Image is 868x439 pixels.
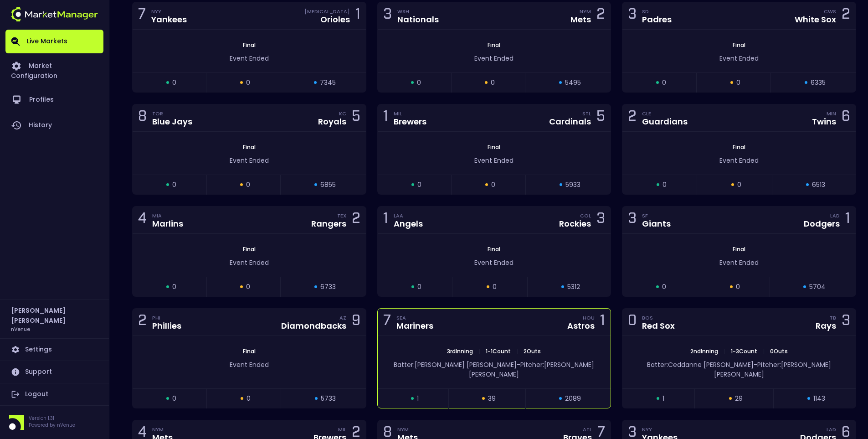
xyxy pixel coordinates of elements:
span: 39 [488,394,496,403]
a: History [5,113,103,138]
span: - [517,360,520,369]
span: Event Ended [719,156,759,165]
div: NYY [642,426,678,433]
span: 0 [417,282,421,292]
span: Final [240,41,258,49]
a: Profiles [5,87,103,113]
span: 0 [246,180,250,190]
div: SD [642,8,672,15]
span: 0 [247,394,251,403]
div: STL [582,110,591,117]
span: 0 [493,282,497,292]
span: 1 - 3 Count [728,347,760,355]
p: Version 1.31 [29,415,75,422]
div: Version 1.31Powered by nVenue [5,415,103,430]
div: NYM [397,426,418,433]
span: Final [730,245,748,253]
span: 5312 [567,282,580,292]
span: 1 [663,394,664,403]
div: 2 [628,109,637,126]
span: | [476,347,483,355]
span: | [514,347,521,355]
div: 2 [352,212,360,228]
span: Final [240,245,258,253]
div: 6 [842,109,850,126]
div: Diamondbacks [281,322,346,330]
span: 6855 [320,180,336,190]
span: Event Ended [230,156,269,165]
div: Red Sox [642,322,675,330]
div: BOS [642,314,675,321]
span: 5933 [565,180,580,190]
span: 5704 [809,282,826,292]
div: Phillies [152,322,181,330]
span: 0 [491,78,495,88]
div: 7 [138,7,146,24]
div: NYM [580,8,591,15]
div: MIL [338,426,346,433]
div: Cardinals [549,118,591,126]
a: Logout [5,383,103,405]
div: Brewers [394,118,426,126]
div: Padres [642,15,672,24]
div: KC [339,110,346,117]
div: Rays [816,322,836,330]
div: [MEDICAL_DATA] [304,8,350,15]
div: 3 [842,314,850,331]
span: 3rd Inning [444,347,476,355]
div: Astros [567,322,595,330]
span: 0 [736,78,740,88]
div: Orioles [320,15,350,24]
div: 1 [600,314,605,331]
div: SF [642,212,671,219]
span: Batter: Ceddanne [PERSON_NAME] [647,360,754,369]
span: Event Ended [230,258,269,267]
span: 6335 [811,78,826,88]
h3: nVenue [11,325,30,332]
div: 7 [383,314,391,331]
div: Nationals [397,15,439,24]
div: Mariners [396,322,433,330]
div: NYY [151,8,187,15]
div: Rangers [311,220,346,228]
div: MIN [827,110,836,117]
div: LAA [394,212,423,219]
div: CWS [824,8,836,15]
div: Angels [394,220,423,228]
div: 3 [628,212,637,228]
span: 0 [417,180,421,190]
div: 1 [383,109,388,126]
span: 6733 [320,282,336,292]
span: Final [240,143,258,151]
div: PHI [152,314,181,321]
div: Dodgers [804,220,840,228]
span: 1 [417,394,419,403]
div: CLE [642,110,688,117]
span: | [760,347,767,355]
div: Giants [642,220,671,228]
span: 0 [417,78,421,88]
span: Event Ended [719,54,759,63]
span: 7345 [320,78,336,88]
span: 0 [246,282,250,292]
div: 1 [355,7,360,24]
h2: [PERSON_NAME] [PERSON_NAME] [11,305,98,325]
span: Final [485,245,503,253]
div: Yankees [151,15,187,24]
span: 0 [736,282,740,292]
span: Event Ended [474,258,514,267]
div: Blue Jays [152,118,192,126]
span: 0 [172,282,176,292]
span: Final [730,143,748,151]
span: 0 [172,78,176,88]
span: Pitcher: [PERSON_NAME] [PERSON_NAME] [714,360,831,379]
span: 5495 [565,78,581,88]
a: Market Configuration [5,53,103,87]
div: 2 [842,7,850,24]
span: 2089 [565,394,581,403]
span: 0 [663,180,667,190]
a: Live Markets [5,30,103,53]
div: Twins [812,118,836,126]
div: 3 [383,7,392,24]
div: COL [580,212,591,219]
